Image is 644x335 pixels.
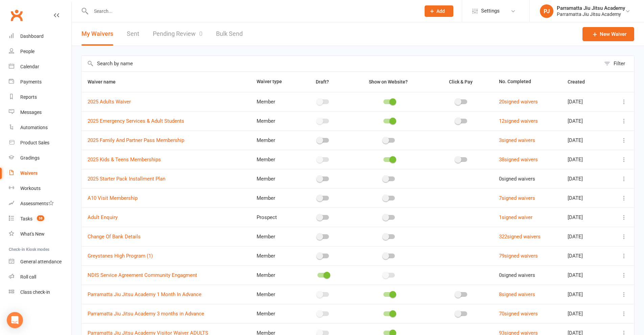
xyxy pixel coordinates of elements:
[499,157,538,163] a: 38signed waivers
[7,312,23,328] div: Open Intercom Messenger
[493,72,561,92] th: No. Completed
[251,208,298,227] td: Prospect
[88,137,184,143] a: 2025 Family And Partner Pass Membership
[9,166,71,181] a: Waivers
[562,285,609,304] td: [DATE]
[251,150,298,169] td: Member
[20,94,37,100] div: Reports
[9,181,71,196] a: Workouts
[251,246,298,265] td: Member
[251,188,298,208] td: Member
[20,155,40,161] div: Gradings
[81,22,113,46] button: My Waivers
[20,33,44,39] div: Dashboard
[88,176,165,182] a: 2025 Starter Pack Installment Plan
[9,269,71,285] a: Roll call
[562,130,609,150] td: [DATE]
[20,259,62,264] div: General attendance
[9,90,71,105] a: Reports
[20,216,32,221] div: Tasks
[9,211,71,226] a: Tasks 38
[127,22,139,46] a: Sent
[20,49,34,54] div: People
[88,99,131,105] a: 2025 Adults Waiver
[251,227,298,246] td: Member
[614,59,625,68] div: Filter
[88,118,184,124] a: 2025 Emergency Services & Adult Students
[199,30,202,37] span: 0
[20,110,42,115] div: Messages
[20,274,36,280] div: Roll call
[499,291,535,297] a: 8signed waivers
[20,186,41,191] div: Workouts
[443,78,480,86] button: Click & Pay
[251,304,298,323] td: Member
[88,157,161,163] a: 2025 Kids & Teens Memberships
[562,111,609,130] td: [DATE]
[9,44,71,59] a: People
[557,11,625,17] div: Parramatta Jiu Jitsu Academy
[499,214,532,220] a: 1signed waiver
[562,265,609,285] td: [DATE]
[251,265,298,285] td: Member
[499,118,538,124] a: 12signed waivers
[20,79,42,85] div: Payments
[9,74,71,90] a: Payments
[8,7,25,24] a: Clubworx
[20,231,45,237] div: What's New
[88,291,201,297] a: Parramatta Jiu Jitsu Academy 1 Month In Advance
[9,59,71,74] a: Calendar
[20,140,49,145] div: Product Sales
[88,195,138,201] a: A10 Visit Membership
[89,6,416,16] input: Search...
[557,5,625,11] div: Parramatta Jiu Jitsu Academy
[369,79,408,85] span: Show on Website?
[20,201,54,206] div: Assessments
[436,8,445,14] span: Add
[499,234,541,240] a: 322signed waivers
[88,311,204,317] a: Parramatta Jiu Jitsu Academy 3 months in Advance
[9,29,71,44] a: Dashboard
[499,195,535,201] a: 7signed waivers
[363,78,415,86] button: Show on Website?
[9,285,71,300] a: Class kiosk mode
[251,130,298,150] td: Member
[562,304,609,323] td: [DATE]
[562,208,609,227] td: [DATE]
[9,105,71,120] a: Messages
[251,111,298,130] td: Member
[449,79,473,85] span: Click & Pay
[562,188,609,208] td: [DATE]
[425,5,453,17] button: Add
[20,170,38,176] div: Waivers
[582,27,634,41] a: New Waiver
[20,64,39,69] div: Calendar
[81,56,601,71] input: Search by name
[88,78,123,86] button: Waiver name
[216,22,243,46] a: Bulk Send
[499,99,538,105] a: 20signed waivers
[88,272,197,278] a: NDIS Service Agreement Community Engagment
[568,79,592,85] span: Created
[88,214,118,220] a: Adult Enquiry
[9,196,71,211] a: Assessments
[9,150,71,166] a: Gradings
[251,72,298,92] th: Waiver type
[499,137,535,143] a: 3signed waivers
[499,311,538,317] a: 70signed waivers
[540,4,553,18] div: PJ
[9,254,71,269] a: General attendance kiosk mode
[481,3,500,19] span: Settings
[562,246,609,265] td: [DATE]
[251,169,298,188] td: Member
[88,234,141,240] a: Change Of Bank Details
[562,169,609,188] td: [DATE]
[568,78,592,86] button: Created
[9,135,71,150] a: Product Sales
[310,78,336,86] button: Draft?
[562,150,609,169] td: [DATE]
[20,125,48,130] div: Automations
[88,253,153,259] a: Greystanes High Program (1)
[153,22,202,46] a: Pending Review0
[9,226,71,242] a: What's New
